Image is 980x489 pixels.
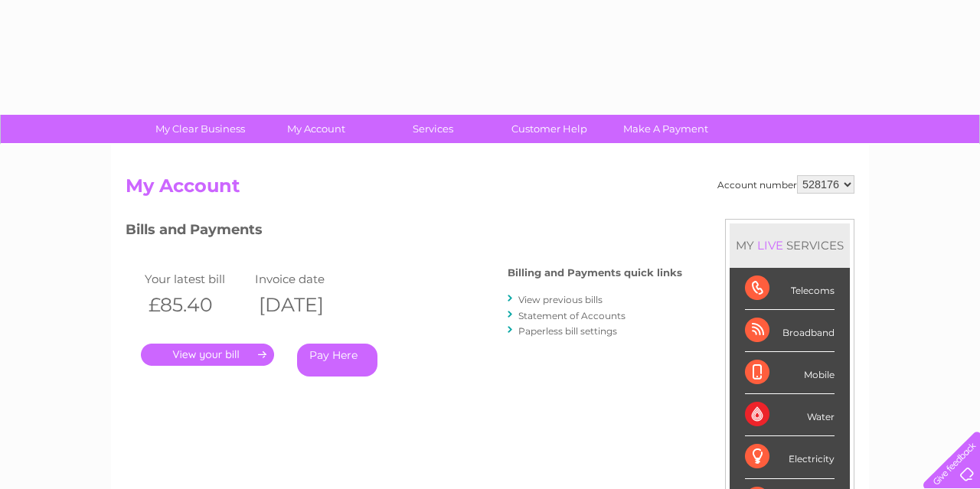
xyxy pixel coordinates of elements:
a: Customer Help [486,115,612,143]
a: Paperless bill settings [518,325,617,337]
div: LIVE [754,238,786,253]
div: Water [745,394,835,436]
td: Invoice date [251,269,361,289]
th: [DATE] [251,289,361,321]
a: Statement of Accounts [518,310,626,321]
div: Broadband [745,310,835,352]
a: View previous bills [518,294,603,305]
h4: Billing and Payments quick links [508,267,682,279]
a: . [141,344,274,366]
a: Make A Payment [603,115,729,143]
div: Telecoms [745,268,835,310]
div: Account number [717,175,854,194]
h3: Bills and Payments [126,219,682,246]
div: Electricity [745,436,835,478]
h2: My Account [126,175,854,204]
a: Services [370,115,496,143]
a: My Account [253,115,380,143]
th: £85.40 [141,289,251,321]
div: MY SERVICES [730,223,850,267]
a: Pay Here [297,344,377,377]
div: Mobile [745,352,835,394]
td: Your latest bill [141,269,251,289]
a: My Clear Business [137,115,263,143]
